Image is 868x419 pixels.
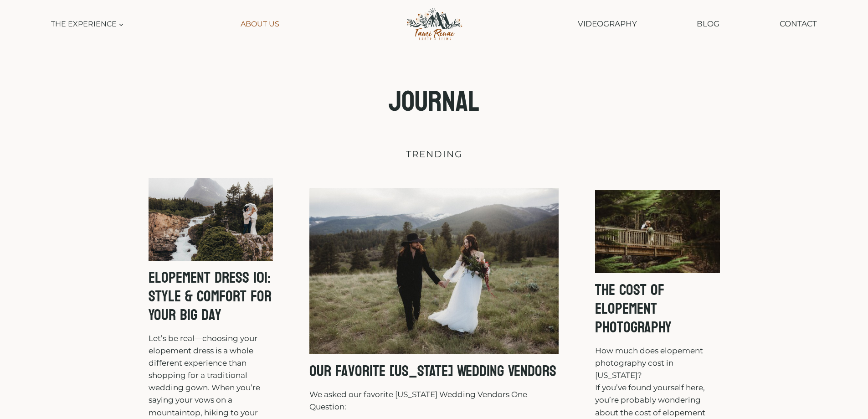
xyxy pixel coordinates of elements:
a: Videography [573,12,641,36]
nav: Secondary [573,12,822,36]
nav: Primary [46,14,284,34]
a: The Cost of Elopement Photography [595,276,672,341]
h5: TRENDING [149,141,720,167]
h1: JOURNAL [11,84,857,119]
img: Couple standing in the rain with an umbrella besides a waterfall in their elopement dress. [149,178,273,261]
img: Couple who eloped in Glacier National Park who looked into the cost of eloping in Montana before ... [595,190,720,273]
img: Our Favorite Montana Wedding Vendors [309,188,559,354]
p: We asked our favorite [US_STATE] Wedding Vendors One Question: [309,388,559,413]
img: Tami Renae Photo & Films Logo [396,5,472,43]
a: Blog [692,12,724,36]
a: Elopement Dress 101: Style & Comfort for Your Big Day [149,178,273,261]
a: Elopement Dress 101: Style & Comfort for Your Big Day [149,264,272,329]
a: Contact [775,12,822,36]
a: The Cost of Elopement Photography [595,190,720,273]
a: About Us [236,14,284,34]
button: Child menu of The Experience [46,14,128,34]
a: Our Favorite [US_STATE] Wedding Vendors [309,357,556,385]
